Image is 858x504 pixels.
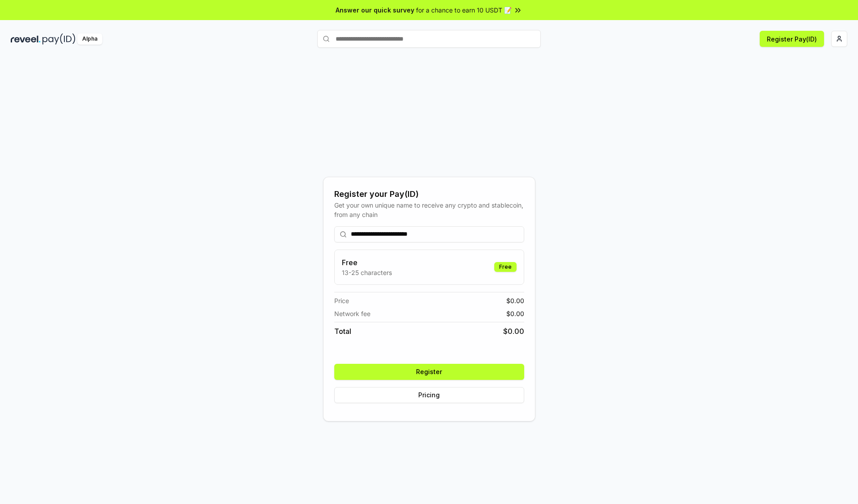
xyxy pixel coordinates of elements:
[334,200,524,219] div: Get your own unique name to receive any crypto and stablecoin, from any chain
[506,309,524,318] span: $ 0.00
[334,188,524,200] div: Register your Pay(ID)
[506,296,524,305] span: $ 0.00
[342,268,392,277] p: 13-25 characters
[760,31,824,47] button: Register Pay(ID)
[11,33,41,45] img: reveel_dark
[42,33,76,45] img: pay_id
[334,309,370,318] span: Network fee
[503,326,524,337] span: $ 0.00
[494,262,517,272] div: Free
[77,33,102,45] div: Alpha
[342,257,392,268] h3: Free
[416,5,512,15] span: for a chance to earn 10 USDT 📝
[334,364,524,380] button: Register
[334,296,349,305] span: Price
[336,5,414,15] span: Answer our quick survey
[334,387,524,403] button: Pricing
[334,326,351,337] span: Total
